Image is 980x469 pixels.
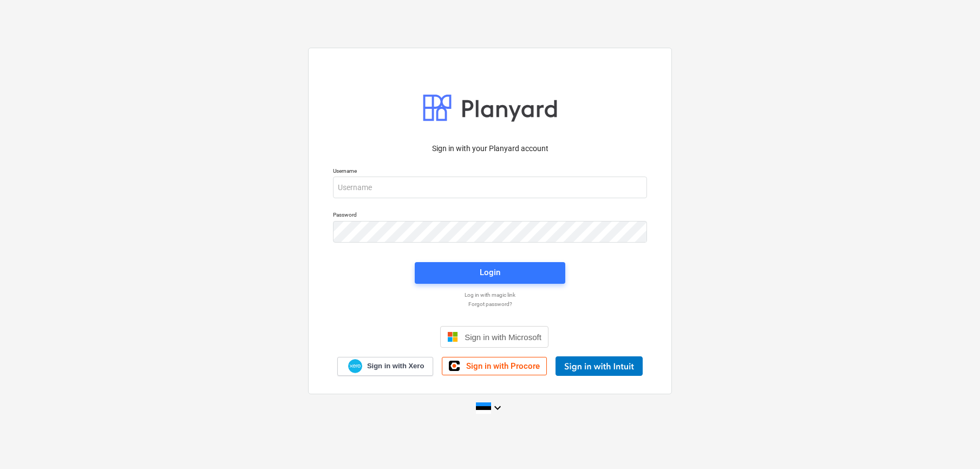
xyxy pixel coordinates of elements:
span: Sign in with Microsoft [465,333,541,342]
input: Username [333,177,647,198]
span: Sign in with Procore [466,361,540,371]
p: Password [333,211,647,220]
a: Forgot password? [328,301,652,308]
button: Login [415,262,565,284]
a: Sign in with Xero [337,357,434,376]
span: Sign in with Xero [367,361,424,371]
a: Log in with magic link [328,291,652,298]
img: Microsoft logo [447,331,458,342]
p: Username [333,167,647,177]
img: Xero logo [348,359,362,374]
p: Sign in with your Planyard account [333,143,647,154]
div: Login [480,265,500,279]
a: Sign in with Procore [442,357,547,375]
i: keyboard_arrow_down [491,401,504,414]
